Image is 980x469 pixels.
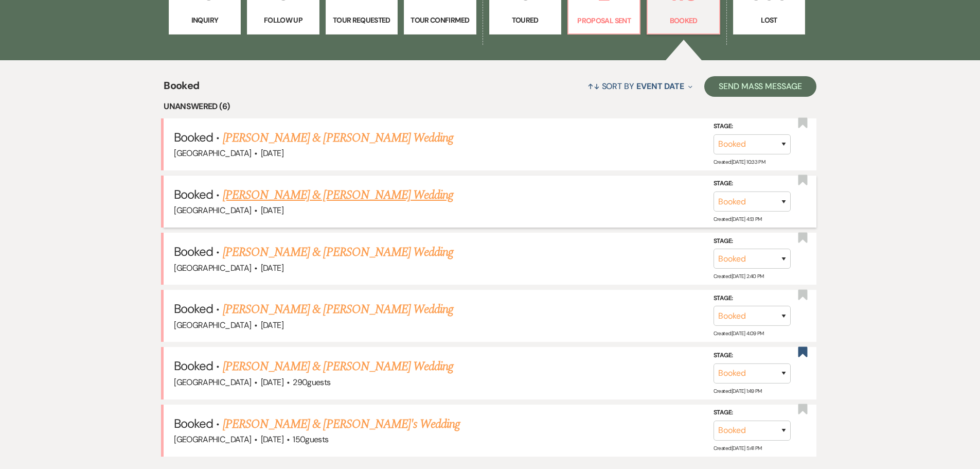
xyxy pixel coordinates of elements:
[575,15,633,26] p: Proposal Sent
[714,350,791,361] label: Stage:
[293,434,328,445] span: 150 guests
[164,100,816,113] li: Unanswered (6)
[174,434,251,445] span: [GEOGRAPHIC_DATA]
[175,14,234,26] p: Inquiry
[223,415,460,433] a: [PERSON_NAME] & [PERSON_NAME]'s Wedding
[654,15,712,26] p: Booked
[496,14,555,26] p: Toured
[174,129,213,145] span: Booked
[714,407,791,419] label: Stage:
[174,358,213,374] span: Booked
[174,301,213,317] span: Booked
[332,14,391,26] p: Tour Requested
[714,388,762,394] span: Created: [DATE] 1:49 PM
[261,377,283,388] span: [DATE]
[174,205,251,216] span: [GEOGRAPHIC_DATA]
[223,300,453,319] a: [PERSON_NAME] & [PERSON_NAME] Wedding
[174,320,251,331] span: [GEOGRAPHIC_DATA]
[714,330,764,337] span: Created: [DATE] 4:09 PM
[714,273,764,280] span: Created: [DATE] 2:40 PM
[261,205,283,216] span: [DATE]
[174,244,213,259] span: Booked
[223,243,453,262] a: [PERSON_NAME] & [PERSON_NAME] Wedding
[714,293,791,304] label: Stage:
[583,73,697,100] button: Sort By Event Date
[704,76,816,97] button: Send Mass Message
[714,121,791,132] label: Stage:
[164,78,199,100] span: Booked
[223,186,453,204] a: [PERSON_NAME] & [PERSON_NAME] Wedding
[261,434,283,445] span: [DATE]
[714,216,762,222] span: Created: [DATE] 4:13 PM
[261,263,283,273] span: [DATE]
[174,148,251,159] span: [GEOGRAPHIC_DATA]
[174,263,251,273] span: [GEOGRAPHIC_DATA]
[714,236,791,247] label: Stage:
[261,148,283,159] span: [DATE]
[293,377,330,388] span: 290 guests
[223,357,453,376] a: [PERSON_NAME] & [PERSON_NAME] Wedding
[714,178,791,189] label: Stage:
[254,14,312,26] p: Follow Up
[174,415,213,431] span: Booked
[636,81,684,92] span: Event Date
[223,129,453,147] a: [PERSON_NAME] & [PERSON_NAME] Wedding
[174,186,213,202] span: Booked
[411,14,469,26] p: Tour Confirmed
[261,320,283,331] span: [DATE]
[174,377,251,388] span: [GEOGRAPHIC_DATA]
[587,81,600,92] span: ↑↓
[740,14,798,26] p: Lost
[714,159,765,165] span: Created: [DATE] 10:33 PM
[714,445,762,451] span: Created: [DATE] 5:41 PM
